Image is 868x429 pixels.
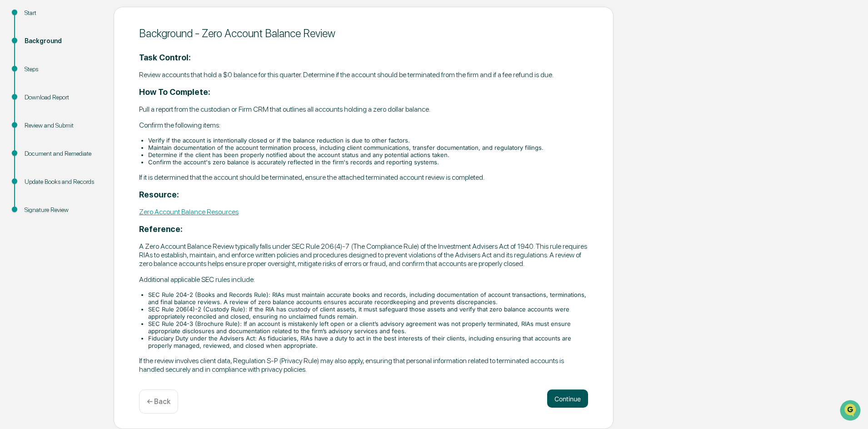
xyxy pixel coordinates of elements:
a: 🗄️Attestations [62,158,116,174]
div: Document and Remediate [25,149,99,158]
div: Review and Submit [25,121,99,130]
li: Fiduciary Duty under the Advisers Act: As fiduciaries, RIAs have a duty to act in the best intere... [148,335,588,349]
p: Review accounts that hold a $0 balance for this quarter. Determine if the account should be termi... [139,70,588,79]
a: Zero Account Balance Resources [139,207,239,216]
button: See all [141,99,165,110]
span: [PERSON_NAME] [28,123,74,131]
span: [DATE] [80,123,99,131]
li: SEC Rule 206(4)-2 (Custody Rule): If the RIA has custody of client assets, it must safeguard thos... [148,306,588,320]
p: Pull a report from the custodian or Firm CRM that outlines all accounts holding a zero dollar bal... [139,105,588,113]
li: Maintain documentation of the account termination process, including client communications, trans... [148,144,588,151]
li: Determine if the client has been properly notified about the account status and any potential act... [148,151,588,158]
div: Update Books and Records [25,177,99,187]
button: Continue [547,390,588,408]
div: Steps [25,64,99,74]
li: SEC Rule 204-3 (Brochure Rule): If an account is mistakenly left open or a client’s advisory agre... [148,320,588,335]
span: Data Lookup [18,178,57,187]
div: Start new chat [41,69,149,79]
li: SEC Rule 204-2 (Books and Records Rule): RIAs must maintain accurate books and records, including... [148,291,588,306]
div: Start [25,8,99,18]
p: ← Back [147,397,170,406]
div: We're available if you need us! [41,79,125,86]
div: 🔎 [9,179,16,187]
p: How can we help? [9,19,165,34]
div: Past conversations [9,101,61,108]
span: Pylon [90,201,110,207]
img: 4531339965365_218c74b014194aa58b9b_72.jpg [19,69,35,86]
span: Attestations [75,161,113,170]
div: 🗄️ [66,162,73,169]
li: Confirm the account's zero balance is accurately reflected in the firm's records and reporting sy... [148,158,588,166]
p: Additional applicable SEC rules include: [139,275,588,284]
div: Background - Zero Account Balance Review [139,27,588,40]
p: A Zero Account Balance Review typically falls under SEC Rule 206(4)-7 (The Compliance Rule) of th... [139,242,588,268]
p: Confirm the following items: [139,121,588,129]
img: 1746055101610-c473b297-6a78-478c-a979-82029cc54cd1 [18,124,25,131]
strong: Reference: [139,224,183,234]
div: 🖐️ [9,162,16,169]
span: Preclearance [18,161,59,170]
div: Download Report [25,93,99,102]
button: Start new chat [155,72,165,83]
p: If the review involves client data, Regulation S-P (Privacy Rule) may also apply, ensuring that p... [139,356,588,374]
span: • [75,123,79,131]
div: Signature Review [25,205,99,215]
p: If it is determined that the account should be terminated, ensure the attached terminated account... [139,173,588,182]
a: 🖐️Preclearance [5,158,62,174]
div: Background [25,36,99,46]
img: 1746055101610-c473b297-6a78-478c-a979-82029cc54cd1 [9,69,25,86]
strong: How To Complete: [139,87,210,97]
strong: Task Control: [139,53,191,62]
a: Powered byPylon [64,200,110,207]
img: Jack Rasmussen [9,115,24,129]
iframe: Open customer support [839,399,863,424]
li: Verify if the account is intentionally closed or if the balance reduction is due to other factors. [148,137,588,144]
strong: Resource: [139,190,179,199]
a: 🔎Data Lookup [5,175,61,191]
